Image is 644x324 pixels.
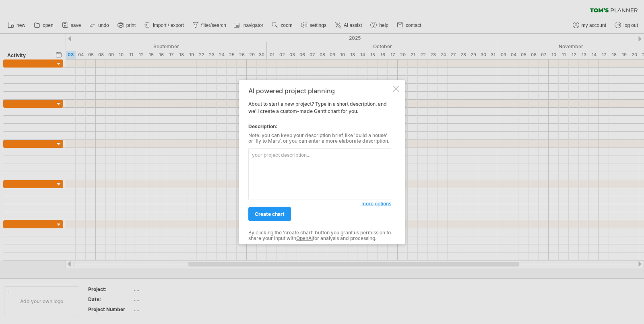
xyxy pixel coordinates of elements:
div: AI powered project planning [248,87,391,94]
div: By clicking the 'create chart' button you grant us permission to share your input with for analys... [248,230,391,242]
div: Description: [248,123,391,130]
span: create chart [255,211,285,217]
div: About to start a new project? Type in a short description, and we'll create a custom-made Gantt c... [248,87,391,237]
a: create chart [248,207,291,221]
a: more options [361,200,391,207]
span: more options [361,201,391,207]
a: OpenAI [296,235,313,241]
div: Note: you can keep your description brief, like 'build a house' or 'fly to Mars', or you can ente... [248,133,391,144]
